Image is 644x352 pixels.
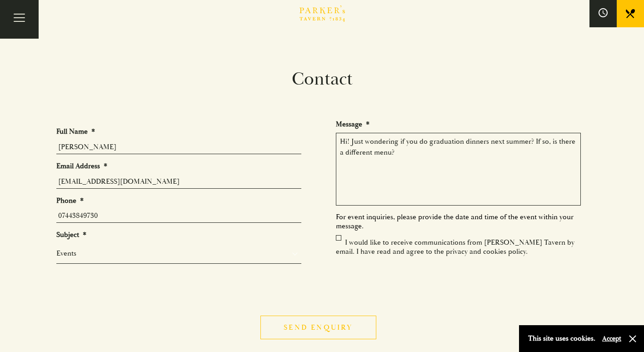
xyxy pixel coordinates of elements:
[56,161,107,171] label: Email Address
[336,120,369,129] label: Message
[56,196,84,206] label: Phone
[336,263,474,299] iframe: reCAPTCHA
[336,212,588,231] li: For event inquiries, please provide the date and time of the event within your message.
[56,230,86,240] label: Subject
[336,238,574,256] label: I would like to receive communications from [PERSON_NAME] Tavern by email. I have read and agree ...
[528,332,595,345] p: This site uses cookies.
[628,334,637,343] button: Close and accept
[602,334,621,343] button: Accept
[50,68,595,90] h1: Contact
[260,316,376,339] input: Send enquiry
[56,127,95,136] label: Full Name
